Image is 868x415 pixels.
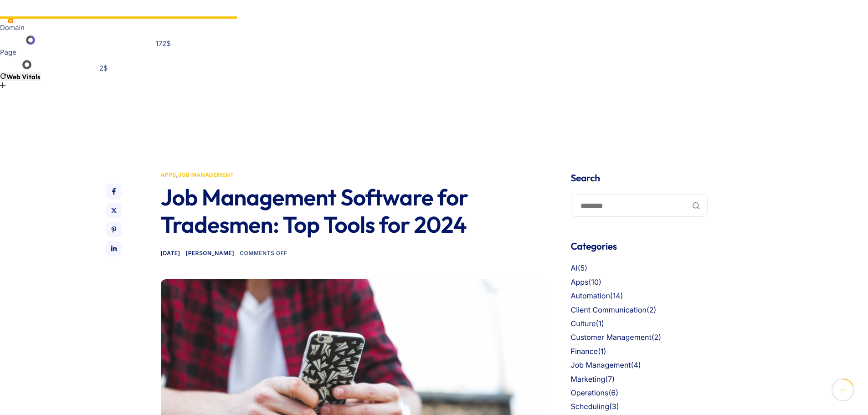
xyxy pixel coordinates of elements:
[571,332,708,343] li: (2)
[571,401,708,413] li: (3)
[5,60,31,69] a: ur0
[178,171,234,178] a: Job Management
[73,61,96,68] a: kw49
[156,32,164,39] span: st
[78,36,101,44] a: rp327
[73,61,85,68] span: kw
[571,374,606,384] a: Marketing
[571,387,708,399] li: (6)
[571,277,708,288] li: (10)
[161,250,180,256] span: [DATE]
[87,61,96,68] span: 49
[128,36,152,44] a: kw119
[571,290,708,302] li: (14)
[128,36,140,44] span: kw
[88,36,101,44] span: 327
[571,402,609,411] a: Scheduling
[110,56,113,64] span: 1
[571,318,708,330] li: (1)
[39,36,48,44] span: ar
[116,36,125,44] span: 70
[5,61,14,68] span: ur
[6,72,41,81] span: Web Vitals
[166,32,175,39] span: 83
[571,263,578,272] a: AI
[571,171,708,185] h4: Search
[105,36,114,44] span: rd
[571,291,610,300] a: Automation
[161,171,176,178] a: Apps
[571,305,647,314] a: Client Communication
[106,222,122,237] a: Share on Pinterest
[141,36,152,44] span: 119
[5,36,35,45] a: dr52
[571,359,708,371] li: (4)
[571,262,708,274] li: (5)
[54,61,70,68] a: rd0
[571,347,598,356] a: Finance
[571,346,708,358] li: (1)
[99,56,113,64] a: st1
[50,36,74,44] span: 673.8K
[240,250,287,256] span: Comments Off
[39,36,74,44] a: ar673.8K
[106,184,122,199] a: Share on Facebook
[65,61,70,68] span: 0
[571,388,609,397] a: Operations
[571,304,708,316] li: (2)
[571,360,631,369] a: Job Management
[35,61,44,68] span: rp
[16,61,21,68] span: 0
[16,36,25,44] span: 52
[571,319,596,328] a: Culture
[571,333,652,342] a: Customer Management
[46,61,50,68] span: 0
[78,36,87,44] span: rp
[35,61,51,68] a: rp0
[571,240,708,253] h4: Categories
[99,56,108,64] span: st
[106,241,122,256] a: Share on LinkedIn
[161,171,234,178] span: ,
[99,64,113,72] div: 2$
[106,203,122,218] a: Share on X
[571,374,708,385] li: (7)
[156,32,175,39] a: st83
[161,184,548,238] h1: Job Management Software for Tradesmen: Top Tools for 2024
[156,39,175,48] div: 172$
[5,36,14,44] span: dr
[571,262,708,413] nav: Categories
[186,250,235,256] a: [PERSON_NAME]
[571,277,589,287] a: Apps
[54,61,63,68] span: rd
[105,36,124,44] a: rd70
